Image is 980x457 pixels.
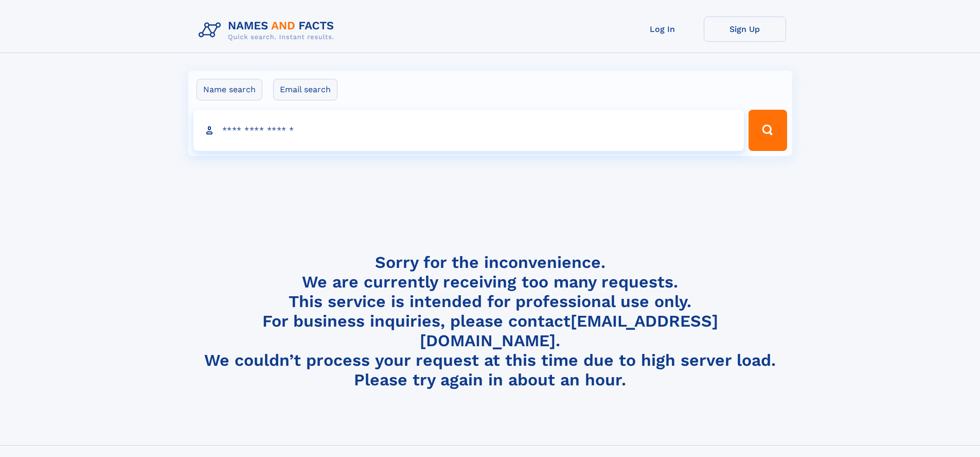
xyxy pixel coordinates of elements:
[273,79,337,100] label: Email search
[704,16,786,42] a: Sign Up
[193,110,744,151] input: search input
[621,16,704,42] a: Log In
[194,16,343,44] img: Logo Names and Facts
[197,79,262,100] label: Name search
[749,110,787,151] button: Search Button
[420,311,718,350] a: [EMAIL_ADDRESS][DOMAIN_NAME]
[194,252,786,390] h4: Sorry for the inconvenience. We are currently receiving too many requests. This service is intend...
